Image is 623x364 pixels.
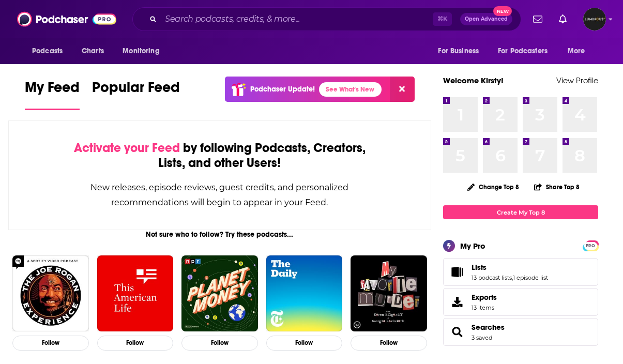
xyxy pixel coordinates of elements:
span: My Feed [25,79,80,102]
span: New [493,6,512,16]
button: open menu [431,41,492,61]
span: Popular Feed [92,79,180,102]
img: The Daily [266,255,343,332]
div: Search podcasts, credits, & more... [132,7,521,31]
span: Logged in as LuminousPR [583,8,606,31]
img: Podchaser - Follow, Share and Rate Podcasts [17,9,116,29]
a: Popular Feed [92,79,180,110]
input: Search podcasts, credits, & more... [161,11,433,27]
button: open menu [560,41,598,61]
p: Podchaser Update! [250,85,315,94]
a: Create My Top 8 [443,205,598,219]
button: Change Top 8 [461,180,525,193]
span: Activate your Feed [74,140,180,156]
button: Follow [97,336,174,351]
a: Welcome Kirsty! [443,75,504,85]
span: Charts [82,44,104,58]
a: Lists [447,265,467,279]
span: For Business [438,44,479,58]
a: Lists [472,263,548,272]
span: Podcasts [32,44,63,58]
button: Follow [351,336,427,351]
span: Lists [472,263,487,272]
a: 3 saved [472,334,492,341]
div: Not sure who to follow? Try these podcasts... [8,230,431,239]
a: PRO [584,241,597,249]
span: Exports [447,295,467,309]
img: This American Life [97,255,174,332]
a: See What's New [319,82,382,97]
button: Share Top 8 [534,177,580,197]
span: 13 items [472,304,497,311]
button: Follow [181,336,258,351]
button: Follow [266,336,343,351]
span: Lists [443,258,598,286]
div: My Pro [460,241,485,251]
a: Searches [472,323,505,332]
span: More [568,44,585,58]
a: Charts [75,41,110,61]
a: View Profile [556,75,598,85]
span: For Podcasters [498,44,548,58]
a: Exports [443,288,598,316]
span: Exports [472,293,497,302]
a: 1 episode list [513,274,548,281]
button: Open AdvancedNew [460,13,512,25]
span: ⌘ K [433,12,452,26]
span: Searches [443,318,598,346]
button: open menu [25,41,76,61]
button: open menu [491,41,563,61]
button: Follow [12,336,89,351]
button: open menu [115,41,173,61]
a: 13 podcast lists [472,274,512,281]
img: The Joe Rogan Experience [12,255,89,332]
div: New releases, episode reviews, guest credits, and personalized recommendations will begin to appe... [60,180,379,210]
img: User Profile [583,8,606,31]
a: Show notifications dropdown [529,10,546,28]
div: by following Podcasts, Creators, Lists, and other Users! [60,141,379,171]
a: Searches [447,325,467,339]
span: , [512,274,513,281]
img: My Favorite Murder with Karen Kilgariff and Georgia Hardstark [351,255,427,332]
img: Planet Money [181,255,258,332]
span: Open Advanced [465,17,508,22]
a: Show notifications dropdown [555,10,571,28]
span: PRO [584,242,597,250]
a: My Feed [25,79,80,110]
span: Monitoring [123,44,159,58]
button: Show profile menu [583,8,606,31]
